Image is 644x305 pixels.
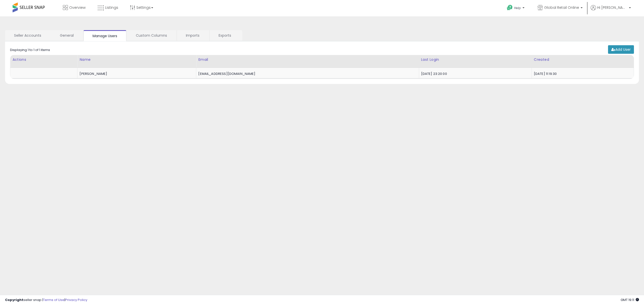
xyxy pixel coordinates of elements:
[51,30,83,41] a: General
[608,45,634,54] a: Add User
[503,1,530,16] a: Help
[79,72,192,76] div: [PERSON_NAME]
[514,6,521,10] span: Help
[421,72,528,76] div: [DATE] 23:20:00
[198,57,417,62] div: Email
[177,30,209,41] a: Imports
[534,57,632,62] div: Created
[210,30,242,41] a: Exports
[84,30,126,41] a: Manage Users
[105,5,118,10] span: Listings
[12,57,75,62] div: Actions
[5,30,50,41] a: Seller Accounts
[591,5,631,16] a: Hi [PERSON_NAME]
[597,5,627,10] span: Hi [PERSON_NAME]
[507,5,513,11] i: Get Help
[10,48,50,53] div: Displaying 1 to 1 of 1 items
[79,57,194,62] div: Name
[534,72,630,76] div: [DATE] 11:19:30
[544,5,579,10] span: Global Retail Online
[198,72,415,76] div: [EMAIL_ADDRESS][DOMAIN_NAME]
[421,57,530,62] div: Last Login
[127,30,176,41] a: Custom Columns
[69,5,86,10] span: Overview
